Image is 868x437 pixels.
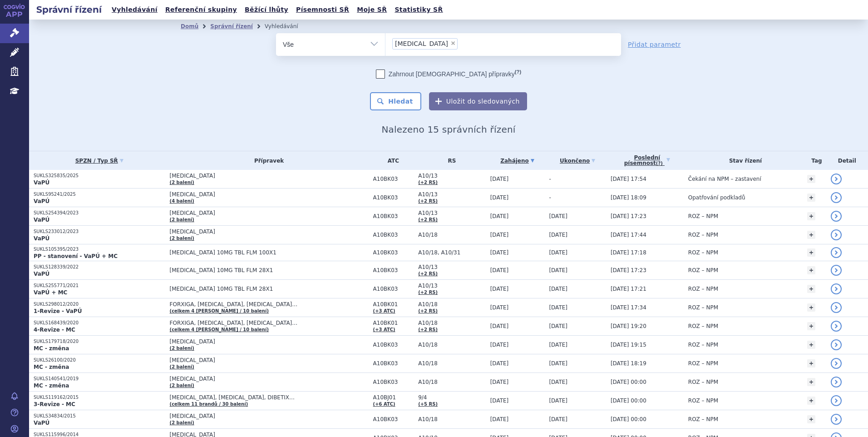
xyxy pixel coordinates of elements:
a: Vyhledávání [109,4,160,16]
span: [DATE] 19:15 [611,342,646,348]
a: detail [831,414,842,425]
a: detail [831,174,842,184]
span: A10BK03 [373,342,414,348]
span: ROZ – NPM [688,379,718,385]
a: (celkem 4 [PERSON_NAME] / 10 balení) [170,308,269,313]
a: (2 balení) [170,420,194,425]
p: SUKLS168439/2020 [34,320,165,326]
a: (+2 RS) [418,217,438,222]
span: [MEDICAL_DATA] [170,173,369,179]
abbr: (?) [515,69,521,75]
a: (2 balení) [170,236,194,241]
span: [DATE] [490,323,509,329]
span: [DATE] 00:00 [611,397,646,404]
span: A10/13 [418,191,486,198]
span: ROZ – NPM [688,342,718,348]
span: [DATE] [549,213,567,219]
span: [DATE] 17:54 [611,176,646,182]
p: SUKLS26100/2020 [34,357,165,363]
span: A10/18 [418,360,486,367]
a: + [807,322,815,330]
a: Referenční skupiny [163,4,240,16]
th: Detail [826,151,868,170]
a: (4 balení) [170,199,194,204]
span: [MEDICAL_DATA] [170,338,369,345]
span: A10/18 [418,416,486,422]
label: Zahrnout [DEMOGRAPHIC_DATA] přípravky [376,70,521,79]
span: A10BK01 [373,301,414,308]
span: [MEDICAL_DATA], [MEDICAL_DATA], DIBETIX… [170,394,369,401]
span: A10/18 [418,320,486,326]
strong: VaPÚ + MC [34,289,67,296]
span: [DATE] [549,379,567,385]
a: + [807,341,815,349]
a: + [807,266,815,274]
a: Poslednípísemnost(?) [611,151,684,170]
span: - [549,176,551,182]
span: A10BK03 [373,416,414,422]
span: [DATE] [490,194,509,201]
strong: VaPÚ [34,217,49,223]
span: A10BK03 [373,249,414,256]
a: (2 balení) [170,180,194,185]
strong: VaPÚ [34,420,49,426]
span: A10BK03 [373,360,414,367]
a: (+2 RS) [418,308,438,313]
span: [DATE] [549,232,567,238]
th: Tag [803,151,826,170]
span: A10BK03 [373,232,414,238]
span: Nalezeno 15 správních řízení [381,124,515,135]
input: [MEDICAL_DATA] [460,38,465,49]
span: FORXIGA, [MEDICAL_DATA], [MEDICAL_DATA]… [170,301,369,308]
span: [DATE] 17:23 [611,267,646,273]
span: [MEDICAL_DATA] [170,210,369,216]
span: [DATE] 00:00 [611,379,646,385]
strong: VaPÚ [34,198,49,204]
a: Písemnosti SŘ [293,4,352,16]
span: A10BK03 [373,194,414,201]
span: [DATE] [490,176,509,182]
span: A10/13 [418,173,486,179]
span: [DATE] [490,304,509,311]
a: Zahájeno [490,154,545,167]
span: ROZ – NPM [688,213,718,219]
th: RS [414,151,486,170]
span: ROZ – NPM [688,304,718,311]
a: Přidat parametr [628,40,681,49]
a: detail [831,229,842,240]
span: [DATE] 17:44 [611,232,646,238]
a: Moje SŘ [354,4,390,16]
th: Přípravek [165,151,369,170]
th: ATC [369,151,414,170]
span: A10BK03 [373,379,414,385]
span: Čekání na NPM – zastavení [688,176,761,182]
span: [DATE] [549,360,567,367]
p: SUKLS119162/2015 [34,394,165,401]
span: ROZ – NPM [688,249,718,256]
a: (+2 RS) [418,199,438,204]
span: [DATE] 17:23 [611,213,646,219]
span: ROZ – NPM [688,416,718,422]
p: SUKLS179718/2020 [34,338,165,345]
span: [DATE] [490,379,509,385]
span: [DATE] [549,304,567,311]
a: detail [831,211,842,222]
strong: PP - stanovení - VaPÚ + MC [34,253,118,259]
a: Správní řízení [210,23,253,30]
a: (celkem 11 brandů / 30 balení) [170,402,248,407]
p: SUKLS255771/2021 [34,283,165,289]
span: [DATE] [549,267,567,273]
p: SUKLS233012/2023 [34,228,165,235]
strong: MC - změna [34,345,69,352]
span: [MEDICAL_DATA] 10MG TBL FLM 28X1 [170,286,369,292]
a: (+5 RS) [418,402,438,407]
span: [MEDICAL_DATA] 10MG TBL FLM 100X1 [170,249,369,256]
span: A10BK03 [373,176,414,182]
a: SPZN / Typ SŘ [34,154,165,167]
span: [DATE] 17:21 [611,286,646,292]
a: (+3 ATC) [373,308,395,313]
span: [DATE] 17:18 [611,249,646,256]
span: A10BK03 [373,286,414,292]
strong: MC - změna [34,382,69,389]
a: + [807,303,815,312]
